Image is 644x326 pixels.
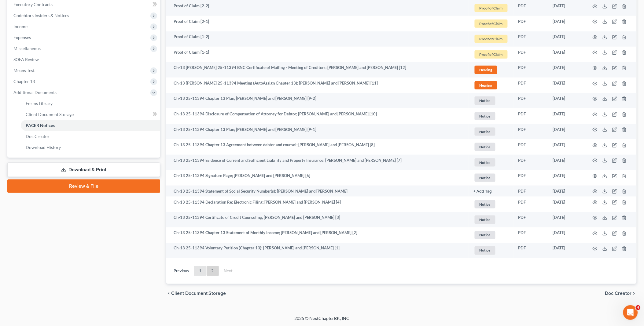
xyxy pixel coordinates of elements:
td: [DATE] [548,155,585,170]
a: PACER Notices [21,120,160,131]
span: Notice [475,158,495,167]
i: chevron_right [632,291,637,296]
a: Review & File [7,179,160,193]
span: Hearing [475,66,497,74]
td: PDF [513,31,548,47]
span: Notice [475,216,495,224]
td: Ch-13 25-11394 Signature Page; [PERSON_NAME] and [PERSON_NAME] [6] [166,170,469,186]
td: PDF [513,212,548,228]
a: Forms Library [21,98,160,109]
a: Notice [474,96,509,106]
span: Download History [26,145,61,150]
i: chevron_left [166,291,171,296]
span: Miscellaneous [13,46,41,51]
a: Notice [474,111,509,121]
span: 4 [636,305,641,310]
a: Client Document Storage [21,109,160,120]
td: Proof of Claim [2-1] [166,16,469,31]
td: Ch-13 25-11394 Voluntary Petition (Chapter 13); [PERSON_NAME] and [PERSON_NAME] [1] [166,243,469,259]
span: Notice [475,200,495,208]
td: Ch-13 25-11394 Certificate of Credit Counseling; [PERSON_NAME] and [PERSON_NAME] [3] [166,212,469,228]
span: Chapter 13 [13,79,35,84]
td: [DATE] [548,212,585,228]
a: Notice [474,173,509,183]
td: PDF [513,47,548,62]
a: Proof of Claim [474,3,509,13]
td: [DATE] [548,31,585,47]
td: PDF [513,124,548,139]
button: chevron_left Client Document Storage [166,291,226,296]
td: [DATE] [548,227,585,243]
td: [DATE] [548,124,585,139]
a: Notice [474,127,509,137]
td: PDF [513,0,548,16]
span: Forms Library [26,101,53,106]
td: Proof of Claim [1-2] [166,31,469,47]
a: Proof of Claim [474,34,509,44]
td: PDF [513,186,548,197]
span: Additional Documents [13,90,57,95]
td: [DATE] [548,108,585,124]
td: Ch-13 25-11394 Disclosure of Compensation of Attorney for Debtor; [PERSON_NAME] and [PERSON_NAME]... [166,108,469,124]
td: PDF [513,170,548,186]
a: SOFA Review [9,54,160,65]
td: Ch-13 25-11394 Chapter 13 Plan; [PERSON_NAME] and [PERSON_NAME] [9-1] [166,124,469,139]
td: [DATE] [548,139,585,155]
td: Proof of Claim [2-2] [166,0,469,16]
a: + Add Tag [474,188,509,194]
span: Codebtors Insiders & Notices [13,13,69,18]
span: Client Document Storage [171,291,226,296]
span: Notice [475,174,495,182]
a: Notice [474,199,509,209]
span: Notice [475,231,495,239]
a: Hearing [474,65,509,75]
a: Notice [474,158,509,168]
a: Hearing [474,80,509,90]
span: Notice [475,112,495,120]
a: Notice [474,142,509,152]
td: PDF [513,16,548,31]
span: Proof of Claim [475,35,508,43]
td: Ch-13 25-11394 Chapter 13 Statement of Monthly Income; [PERSON_NAME] and [PERSON_NAME] [2] [166,227,469,243]
span: Hearing [475,81,497,89]
a: Previous [169,266,194,276]
td: Ch-13 25-11394 Evidence of Current and Sufficient Liability and Property Insurance; [PERSON_NAME]... [166,155,469,170]
td: Ch-13 25-11394 Declaration Re: Electronic Filing; [PERSON_NAME] and [PERSON_NAME] [4] [166,197,469,212]
td: Ch-13 25-11394 Chapter 13 Agreement between debtor and counsel; [PERSON_NAME] and [PERSON_NAME] [8] [166,139,469,155]
td: PDF [513,155,548,170]
span: Income [13,24,28,29]
td: [DATE] [548,170,585,186]
span: Proof of Claim [475,4,508,12]
td: [DATE] [548,16,585,31]
td: [DATE] [548,186,585,197]
a: Proof of Claim [474,19,509,29]
a: Download History [21,142,160,153]
td: PDF [513,227,548,243]
span: Expenses [13,35,31,40]
a: Notice [474,245,509,255]
td: [DATE] [548,78,585,93]
iframe: Intercom live chat [623,305,638,320]
td: PDF [513,62,548,78]
td: [DATE] [548,0,585,16]
td: Ch-13 [PERSON_NAME] 25-11394 Meeting (AutoAssign Chapter 13); [PERSON_NAME] and [PERSON_NAME] [11] [166,78,469,93]
a: 2 [207,266,219,276]
td: Ch-13 [PERSON_NAME] 25-11394 BNC Certificate of Mailing - Meeting of Creditors; [PERSON_NAME] and... [166,62,469,78]
span: Notice [475,246,495,255]
td: [DATE] [548,47,585,62]
td: [DATE] [548,93,585,109]
span: Notice [475,128,495,136]
td: Ch-13 25-11394 Chapter 13 Plan; [PERSON_NAME] and [PERSON_NAME] [9-2] [166,93,469,109]
span: Doc Creator [26,134,50,139]
span: Notice [475,143,495,151]
td: Proof of Claim [1-1] [166,47,469,62]
td: [DATE] [548,243,585,259]
span: Means Test [13,68,35,73]
span: PACER Notices [26,123,55,128]
td: PDF [513,108,548,124]
span: Client Document Storage [26,112,74,117]
span: Proof of Claim [475,50,508,59]
a: Download & Print [7,163,160,177]
td: [DATE] [548,62,585,78]
span: Executory Contracts [13,2,53,7]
